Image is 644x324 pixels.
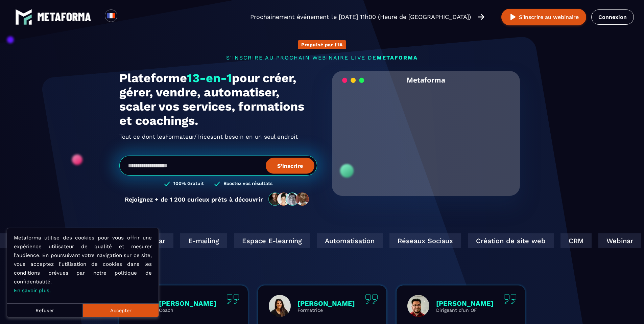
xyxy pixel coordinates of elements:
[297,307,355,313] p: Formatrice
[301,42,343,47] p: Propulsé par l'IA
[159,299,216,307] p: [PERSON_NAME]
[436,299,494,307] p: [PERSON_NAME]
[165,131,213,142] span: Formateur/Trices
[465,233,551,248] div: Création de site web
[407,295,429,317] img: profile
[223,181,272,187] h3: Boostez vos résultats
[83,303,159,317] button: Accepter
[173,181,204,187] h3: 100% Gratuit
[119,131,317,142] h2: Tout ce dont les ont besoin en un seul endroit
[107,11,115,20] img: fr
[365,294,378,304] img: quote
[436,307,494,313] p: Dirigeant d'un OF
[337,89,515,178] video: Your browser does not support the video tag.
[159,307,216,313] p: Coach
[386,233,458,248] div: Réseaux Sociaux
[117,9,134,24] div: Search for option
[14,287,51,294] a: En savoir plus.
[557,233,589,248] div: CRM
[377,54,418,61] span: METAFORMA
[231,233,307,248] div: Espace E-learning
[15,8,32,25] img: logo
[187,71,232,85] span: 13-en-1
[226,294,239,304] img: quote
[164,181,170,187] img: checked
[37,13,91,21] img: logo
[501,9,586,25] button: S’inscrire au webinaire
[14,233,152,295] p: Metaforma utilise des cookies pour vous offrir une expérience utilisateur de qualité et mesurer l...
[266,192,312,206] img: community-people
[214,181,220,187] img: checked
[266,158,314,173] button: S’inscrire
[269,295,291,317] img: profile
[177,233,224,248] div: E-mailing
[7,303,83,317] button: Refuser
[123,13,128,21] input: Search for option
[504,294,517,304] img: quote
[591,9,634,25] a: Connexion
[250,12,471,22] p: Prochainement événement le [DATE] 11h00 (Heure de [GEOGRAPHIC_DATA])
[314,233,380,248] div: Automatisation
[119,71,317,128] h1: Plateforme pour créer, gérer, vendre, automatiser, scaler vos services, formations et coachings.
[127,233,170,248] div: Webinar
[125,196,263,203] p: Rejoignez + de 1 200 curieux prêts à découvrir
[342,77,364,84] img: loading
[119,54,525,61] p: s'inscrire au prochain webinaire live de
[595,233,638,248] div: Webinar
[407,71,445,89] h2: Metaforma
[509,13,517,21] img: play
[478,13,484,21] img: arrow-right
[297,299,355,307] p: [PERSON_NAME]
